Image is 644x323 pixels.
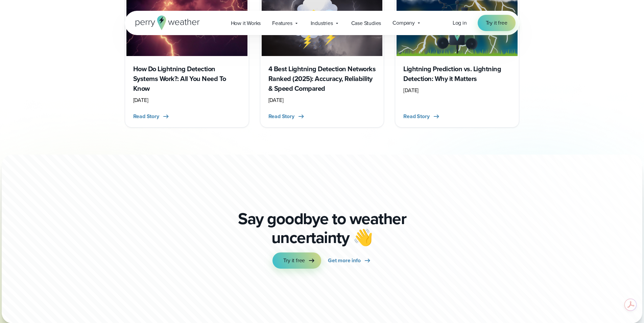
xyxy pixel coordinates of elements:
[328,252,371,269] a: Get more info
[133,64,241,93] h3: How Do Lightning Detection Systems Work?: All You Need To Know
[268,96,376,104] div: [DATE]
[272,252,321,269] a: Try it free
[351,19,381,27] span: Case Studies
[328,257,360,265] span: Get more info
[268,64,376,93] h3: 4 Best Lightning Detection Networks Ranked (2025): Accuracy, Reliability & Speed Compared
[268,112,305,120] button: Read Story
[486,19,507,27] span: Try it free
[133,96,241,104] div: [DATE]
[133,112,170,120] button: Read Story
[268,112,294,120] span: Read Story
[392,19,415,27] span: Company
[272,19,292,27] span: Features
[133,112,159,120] span: Read Story
[478,15,516,31] a: Try it free
[345,16,387,30] a: Case Studies
[403,112,440,120] button: Read Story
[311,19,333,27] span: Industries
[231,19,261,27] span: How it Works
[236,209,409,247] p: Say goodbye to weather uncertainty 👋
[403,112,429,120] span: Read Story
[403,86,511,95] div: [DATE]
[283,257,305,265] span: Try it free
[403,64,511,84] h3: Lightning Prediction vs. Lightning Detection: Why it Matters
[453,19,467,27] a: Log in
[225,16,267,30] a: How it Works
[453,19,467,27] span: Log in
